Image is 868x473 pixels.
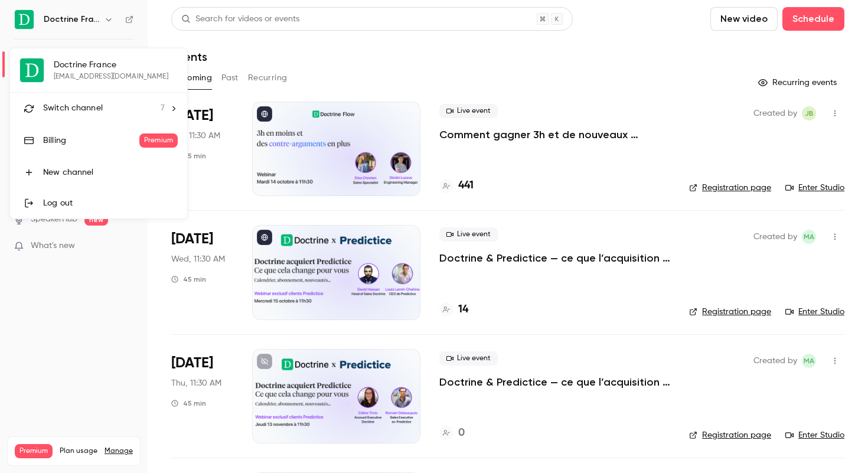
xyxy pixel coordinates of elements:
span: Premium [139,133,178,148]
div: New channel [43,167,178,178]
div: Billing [43,135,139,146]
span: Switch channel [43,102,103,115]
div: Log out [43,197,178,209]
span: 7 [161,102,165,115]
